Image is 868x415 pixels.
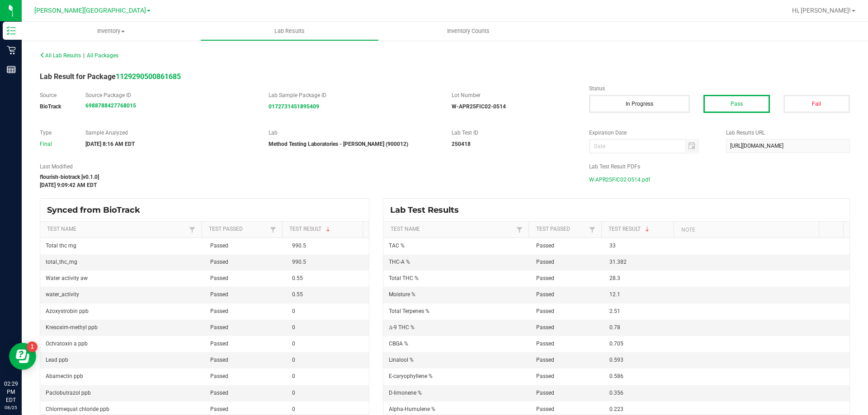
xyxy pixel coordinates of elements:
[210,357,228,363] span: Passed
[536,390,554,396] span: Passed
[609,259,627,265] span: 31.382
[7,26,16,35] inline-svg: Inventory
[46,275,88,281] span: Water activity aw
[210,242,228,249] span: Passed
[589,173,650,187] span: W-APR25FIC02-0514.pdf
[609,373,623,379] span: 0.586
[452,103,506,110] strong: W-APR25FIC02-0514
[536,308,554,314] span: Passed
[269,91,438,99] label: Lab Sample Package ID
[609,406,623,412] span: 0.223
[609,340,623,347] span: 0.705
[609,357,623,363] span: 0.593
[116,72,181,81] a: 1129290500861685
[609,275,620,281] span: 28.3
[40,140,72,148] div: Final
[726,129,850,137] label: Lab Results URL
[210,390,228,396] span: Passed
[703,95,770,113] button: Pass
[783,95,850,113] button: Fail
[536,406,554,412] span: Passed
[325,226,332,233] span: Sortable
[389,308,429,314] span: Total Terpenes %
[589,163,850,171] label: Lab Test Result PDFs
[9,343,36,370] iframe: Resource center
[389,242,405,249] span: TAC %
[292,259,306,265] span: 990.5
[379,22,557,41] a: Inventory Counts
[34,7,146,14] span: [PERSON_NAME][GEOGRAPHIC_DATA]
[269,103,319,110] a: 0172731451895409
[210,291,228,298] span: Passed
[210,308,228,314] span: Passed
[589,84,850,93] label: Status
[292,242,306,249] span: 990.5
[269,141,408,147] strong: Method Testing Laboratories - [PERSON_NAME] (900012)
[644,226,651,233] span: Sortable
[210,373,228,379] span: Passed
[187,224,198,235] a: Filter
[47,205,147,215] span: Synced from BioTrack
[4,380,18,404] p: 02:29 PM EDT
[46,373,83,379] span: Abamectin ppb
[210,406,228,412] span: Passed
[589,129,713,137] label: Expiration Date
[87,52,118,59] span: All Packages
[536,259,554,265] span: Passed
[27,341,38,352] iframe: Resource center unread badge
[289,226,359,233] a: Test ResultSortable
[389,275,419,281] span: Total THC %
[609,390,623,396] span: 0.356
[85,103,136,109] a: 6988788427768015
[389,291,415,298] span: Moisture %
[22,27,200,35] span: Inventory
[4,404,18,411] p: 08/25
[389,390,422,396] span: D-limonene %
[210,275,228,281] span: Passed
[609,324,620,331] span: 0.78
[269,129,438,137] label: Lab
[452,129,576,137] label: Lab Test ID
[40,174,99,180] strong: flourish-biotrack [v0.1.0]
[7,65,16,74] inline-svg: Reports
[292,373,295,379] span: 0
[40,91,72,99] label: Source
[46,357,68,363] span: Lead ppb
[609,226,670,233] a: Test ResultSortable
[536,340,554,347] span: Passed
[210,259,228,265] span: Passed
[209,226,268,233] a: Test PassedSortable
[210,340,228,347] span: Passed
[389,373,433,379] span: E-caryophyllene %
[792,7,851,14] span: Hi, [PERSON_NAME]!
[200,22,379,41] a: Lab Results
[46,324,98,331] span: Kresoxim-methyl ppb
[389,259,410,265] span: THC-A %
[40,52,81,59] span: All Lab Results
[609,291,620,298] span: 12.1
[292,357,295,363] span: 0
[85,141,135,147] strong: [DATE] 8:16 AM EDT
[609,242,616,249] span: 33
[292,340,295,347] span: 0
[609,308,620,314] span: 2.51
[46,242,76,249] span: Total thc mg
[536,226,587,233] a: Test PassedSortable
[46,291,79,298] span: water_activity
[268,224,278,235] a: Filter
[587,224,598,235] a: Filter
[40,163,576,171] label: Last Modified
[536,357,554,363] span: Passed
[85,91,255,99] label: Source Package ID
[7,46,16,55] inline-svg: Retail
[40,182,97,188] strong: [DATE] 9:09:42 AM EDT
[46,259,77,265] span: total_thc_mg
[292,308,295,314] span: 0
[40,103,61,110] strong: BioTrack
[391,226,514,233] a: Test NameSortable
[536,373,554,379] span: Passed
[435,27,502,35] span: Inventory Counts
